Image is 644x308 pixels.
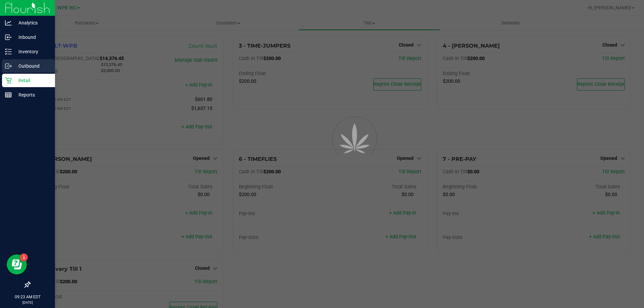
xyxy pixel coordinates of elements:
iframe: Resource center unread badge [20,253,28,261]
p: Retail [12,76,52,84]
inline-svg: Retail [5,77,12,84]
p: Reports [12,91,52,99]
inline-svg: Outbound [5,63,12,69]
inline-svg: Reports [5,91,12,98]
inline-svg: Analytics [5,19,12,26]
inline-svg: Inventory [5,48,12,55]
p: [DATE] [3,300,52,305]
p: Outbound [12,62,52,70]
p: Inbound [12,33,52,41]
p: Analytics [12,19,52,27]
p: 09:23 AM EDT [3,294,52,300]
inline-svg: Inbound [5,34,12,41]
iframe: Resource center [7,254,27,274]
p: Inventory [12,48,52,56]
